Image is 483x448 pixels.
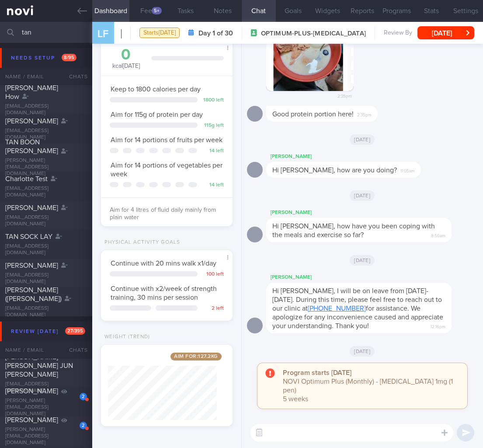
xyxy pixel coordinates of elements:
[111,162,222,178] span: Aim for 14 portions of vegetables per week
[111,260,216,267] span: Continue with 20 mins walk x1/day
[198,29,233,38] strong: Day 1 of 30
[350,190,375,201] span: [DATE]
[202,148,224,154] div: 14 left
[5,214,87,227] div: [EMAIL_ADDRESS][DOMAIN_NAME]
[5,139,58,154] span: TAN BOON [PERSON_NAME]
[272,111,354,118] span: Good protein portion here!
[283,395,308,402] span: 5 weeks
[5,416,58,423] span: [PERSON_NAME]
[111,111,203,118] span: Aim for 115g of protein per day
[202,305,224,312] div: 2 left
[101,334,150,340] div: Weight (Trend)
[308,305,366,312] a: [PHONE_NUMBER]
[266,151,447,162] div: [PERSON_NAME]
[431,231,445,239] span: 8:56am
[5,353,73,378] span: [PERSON_NAME] [PERSON_NAME] JUN [PERSON_NAME]
[337,91,352,99] span: 2:35pm
[202,271,224,278] div: 100 left
[5,243,87,256] div: [EMAIL_ADDRESS][DOMAIN_NAME]
[261,29,366,38] span: OPTIMUM-PLUS-[MEDICAL_DATA]
[111,136,222,143] span: Aim for 14 portions of fruits per week
[202,182,224,189] div: 14 left
[111,285,217,301] span: Continue with x2/week of strength training, 30 mins per session
[62,54,76,61] span: 8 / 95
[101,239,180,246] div: Physical Activity Goals
[350,346,375,357] span: [DATE]
[272,167,397,174] span: Hi [PERSON_NAME], how are you doing?
[80,422,87,429] div: 2
[357,110,372,118] span: 2:35pm
[5,398,87,417] div: [PERSON_NAME][EMAIL_ADDRESS][DOMAIN_NAME]
[9,52,79,64] div: Needs setup
[5,262,58,269] span: [PERSON_NAME]
[384,29,412,37] span: Review By
[5,185,87,199] div: [EMAIL_ADDRESS][DOMAIN_NAME]
[110,47,142,70] div: kcal [DATE]
[57,341,92,359] div: Chats
[202,97,224,104] div: 1800 left
[9,325,87,337] div: Review [DATE]
[350,255,375,266] span: [DATE]
[5,84,58,100] span: [PERSON_NAME] How
[5,427,87,446] div: [PERSON_NAME][EMAIL_ADDRESS][DOMAIN_NAME]
[350,134,375,145] span: [DATE]
[80,393,87,400] div: 2
[417,26,474,39] button: [DATE]
[5,233,52,240] span: TAN SOCK LAY
[57,68,92,85] div: Chats
[266,272,478,283] div: [PERSON_NAME]
[5,118,58,125] span: [PERSON_NAME]
[5,287,62,302] span: [PERSON_NAME] ([PERSON_NAME])
[87,17,120,50] div: LF
[5,388,58,395] span: [PERSON_NAME]
[139,28,180,38] div: Starts [DATE]
[283,378,453,394] span: NOVI Optimum Plus (Monthly) - [MEDICAL_DATA] 1mg (1 pen)
[272,287,443,329] span: Hi [PERSON_NAME], I will be on leave from [DATE]-[DATE]. During this time, please feel free to re...
[65,327,85,335] span: 27 / 395
[5,381,87,394] div: [EMAIL_ADDRESS][DOMAIN_NAME]
[5,272,87,285] div: [EMAIL_ADDRESS][DOMAIN_NAME]
[5,204,58,211] span: [PERSON_NAME]
[152,7,162,14] div: 5+
[202,122,224,129] div: 115 g left
[111,86,201,93] span: Keep to 1800 calories per day
[400,166,415,174] span: 11:05am
[5,128,87,141] div: [EMAIL_ADDRESS][DOMAIN_NAME]
[266,3,354,91] img: Photo by Sharon Gill
[5,157,87,177] div: [PERSON_NAME][EMAIL_ADDRESS][DOMAIN_NAME]
[431,322,445,330] span: 12:16pm
[110,207,216,221] span: Aim for 4 litres of fluid daily mainly from plain water
[121,28,202,38] span: [PERSON_NAME]
[272,223,435,238] span: Hi [PERSON_NAME], how have you been coping with the meals and exercise so far?
[170,353,222,360] span: Aim for: 127.2 kg
[5,103,87,116] div: [EMAIL_ADDRESS][DOMAIN_NAME]
[266,207,478,218] div: [PERSON_NAME]
[5,305,87,318] div: [EMAIL_ADDRESS][DOMAIN_NAME]
[110,47,142,63] div: 0
[5,175,48,182] span: Charlotte Test
[283,369,351,376] strong: Program starts [DATE]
